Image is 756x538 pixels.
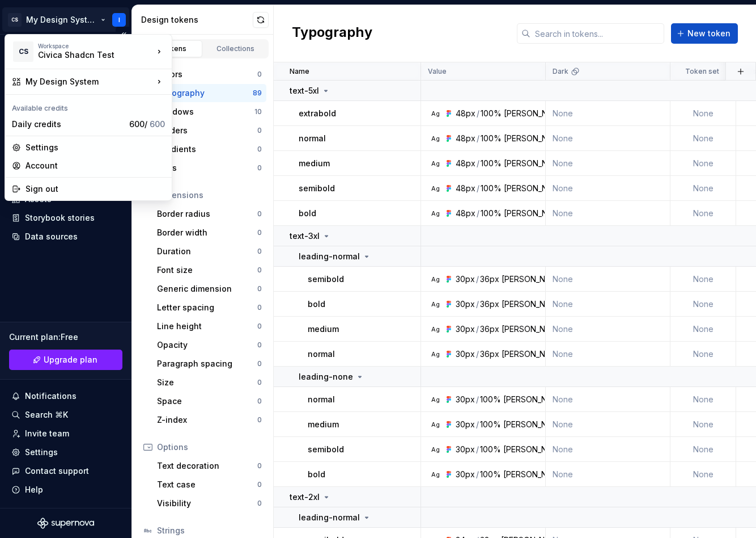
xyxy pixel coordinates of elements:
span: 600 / [129,119,165,129]
div: Account [26,160,165,171]
div: My Design System [26,76,154,87]
div: CS [13,41,33,62]
div: Sign out [26,183,165,195]
div: Available credits [7,97,169,115]
div: Workspace [38,43,154,49]
div: Settings [26,142,165,153]
span: 600 [150,119,165,129]
div: Daily credits [12,119,125,130]
div: Civica Shadcn Test [38,49,134,61]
